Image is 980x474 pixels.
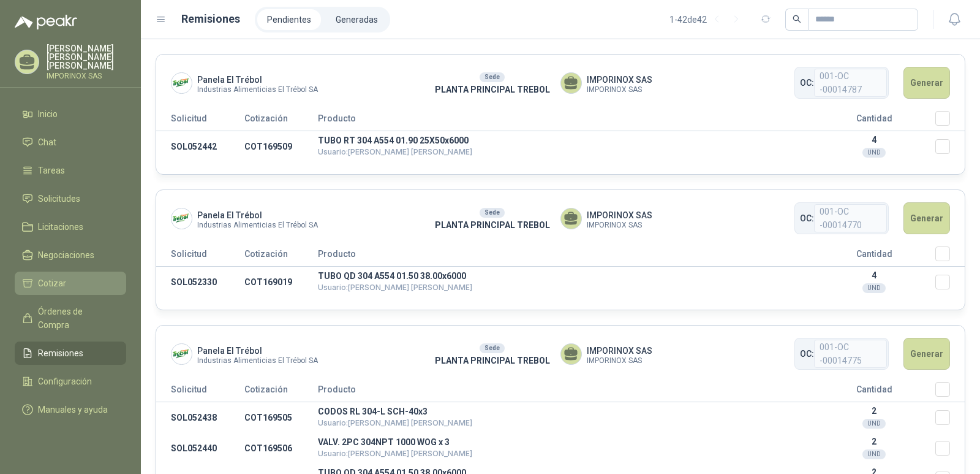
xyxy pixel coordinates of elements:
[480,208,505,218] div: Sede
[38,136,56,149] span: Chat
[181,10,240,28] h1: Remisiones
[156,402,244,434] td: SOL052438
[244,131,318,162] td: COT169509
[903,202,950,234] button: Generar
[813,437,935,446] p: 2
[38,107,58,121] span: Inicio
[15,342,126,365] a: Remisiones
[38,277,66,290] span: Cotizar
[903,338,950,370] button: Generar
[587,86,652,93] span: IMPORINOX SAS
[424,218,560,232] p: PLANTA PRINCIPAL TREBOL
[814,69,887,97] span: 001-OC -00014787
[813,135,935,145] p: 4
[38,220,83,234] span: Licitaciones
[814,204,887,232] span: 001-OC -00014770
[424,83,560,96] p: PLANTA PRINCIPAL TREBOL
[813,111,935,131] th: Cantidad
[197,222,318,229] span: Industrias Alimenticias El Trébol SA
[587,357,652,364] span: IMPORINOX SAS
[197,357,318,364] span: Industrias Alimenticias El Trébol SA
[318,449,472,458] span: Usuario: [PERSON_NAME] [PERSON_NAME]
[15,243,126,267] a: Negociaciones
[15,370,126,393] a: Configuración
[318,136,813,145] p: TUBO RT 304 A554 01.90 25X50x6000
[257,9,321,30] a: Pendientes
[171,73,192,93] img: Company Logo
[326,9,388,30] a: Generadas
[15,102,126,126] a: Inicio
[38,192,80,205] span: Solicitudes
[244,111,318,131] th: Cotización
[318,382,813,402] th: Producto
[800,347,814,361] span: OC:
[244,382,318,402] th: Cotización
[480,72,505,82] div: Sede
[38,248,94,262] span: Negociaciones
[197,73,318,86] span: Panela El Trébol
[318,111,813,131] th: Producto
[424,354,560,367] p: PLANTA PRINCIPAL TREBOL
[587,222,652,229] span: IMPORINOX SAS
[156,433,244,464] td: SOL052440
[15,215,126,239] a: Licitaciones
[15,272,126,295] a: Cotizar
[813,247,935,267] th: Cantidad
[15,15,77,29] img: Logo peakr
[814,340,887,368] span: 001-OC -00014775
[156,382,244,402] th: Solicitud
[935,131,965,162] td: Seleccionar/deseleccionar
[480,343,505,353] div: Sede
[800,212,814,225] span: OC:
[38,164,65,177] span: Tareas
[318,272,813,280] p: TUBO QD 304 A554 01.50 38.00x6000
[318,147,472,156] span: Usuario: [PERSON_NAME] [PERSON_NAME]
[669,10,746,29] div: 1 - 42 de 42
[935,433,965,464] td: Seleccionar/deseleccionar
[813,406,935,416] p: 2
[244,402,318,434] td: COT169505
[244,267,318,298] td: COT169019
[38,346,83,360] span: Remisiones
[171,344,192,364] img: Company Logo
[156,131,244,162] td: SOL052442
[862,148,886,158] div: UND
[862,449,886,459] div: UND
[15,300,126,337] a: Órdenes de Compra
[318,407,813,416] p: CODOS RL 304-L SCH-40x3
[171,208,192,229] img: Company Logo
[903,67,950,99] button: Generar
[156,247,244,267] th: Solicitud
[935,247,965,267] th: Seleccionar/deseleccionar
[587,208,652,222] span: IMPORINOX SAS
[318,247,813,267] th: Producto
[197,208,318,222] span: Panela El Trébol
[813,382,935,402] th: Cantidad
[800,76,814,90] span: OC:
[244,247,318,267] th: Cotización
[935,267,965,298] td: Seleccionar/deseleccionar
[862,419,886,429] div: UND
[318,283,472,292] span: Usuario: [PERSON_NAME] [PERSON_NAME]
[935,111,965,131] th: Seleccionar/deseleccionar
[318,438,813,446] p: VALV. 2PC 304NPT 1000 WOG x 3
[862,283,886,293] div: UND
[935,382,965,402] th: Seleccionar/deseleccionar
[935,402,965,434] td: Seleccionar/deseleccionar
[587,344,652,357] span: IMPORINOX SAS
[156,111,244,131] th: Solicitud
[47,72,126,80] p: IMPORINOX SAS
[197,344,318,357] span: Panela El Trébol
[38,403,108,416] span: Manuales y ayuda
[587,73,652,86] span: IMPORINOX SAS
[38,305,115,332] span: Órdenes de Compra
[156,267,244,298] td: SOL052330
[318,418,472,427] span: Usuario: [PERSON_NAME] [PERSON_NAME]
[793,15,801,23] span: search
[15,187,126,210] a: Solicitudes
[244,433,318,464] td: COT169506
[197,86,318,93] span: Industrias Alimenticias El Trébol SA
[47,44,126,70] p: [PERSON_NAME] [PERSON_NAME] [PERSON_NAME]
